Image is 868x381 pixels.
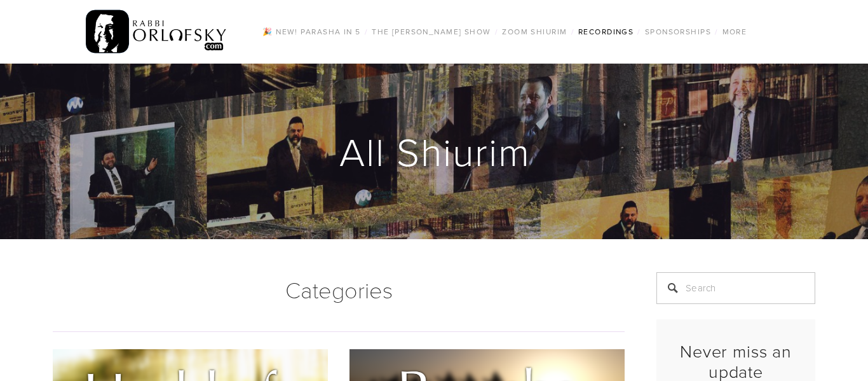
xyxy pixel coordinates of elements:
img: RabbiOrlofsky.com [86,7,227,57]
span: / [715,26,718,37]
h1: Categories [53,272,625,307]
a: More [719,24,751,40]
span: / [495,26,498,37]
a: 🎉 NEW! Parasha in 5 [259,24,364,40]
span: / [637,26,641,37]
h1: All Shiurim [53,131,817,172]
input: Search [656,272,815,304]
a: Recordings [574,24,637,40]
span: / [571,26,574,37]
a: Zoom Shiurim [498,24,571,40]
a: Sponsorships [641,24,715,40]
a: The [PERSON_NAME] Show [368,24,495,40]
span: / [365,26,368,37]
